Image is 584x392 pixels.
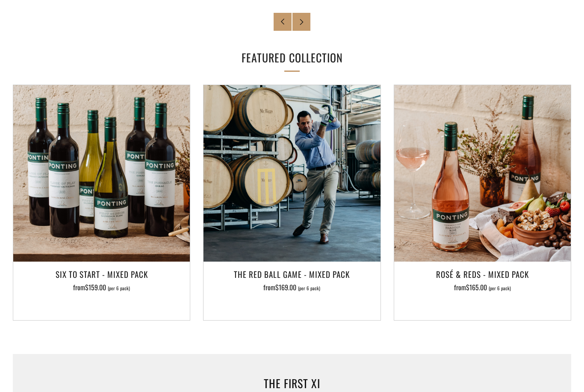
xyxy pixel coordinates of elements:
a: Rosé & Reds - Mixed Pack from$165.00 (per 6 pack) [394,267,571,309]
h3: The Red Ball Game - Mixed Pack [208,267,376,281]
h2: Featured collection [151,49,433,67]
span: from [263,282,320,292]
a: The Red Ball Game - Mixed Pack from$169.00 (per 6 pack) [204,267,380,309]
span: $165.00 [466,282,487,292]
h3: Rosé & Reds - Mixed Pack [398,267,566,281]
h3: Six To Start - Mixed Pack [18,267,186,281]
a: Six To Start - Mixed Pack from$159.00 (per 6 pack) [13,267,190,309]
span: (per 6 pack) [489,286,511,291]
span: from [454,282,511,292]
span: $159.00 [85,282,106,292]
span: (per 6 pack) [298,286,320,291]
span: from [73,282,130,292]
span: $169.00 [275,282,296,292]
span: (per 6 pack) [108,286,130,291]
